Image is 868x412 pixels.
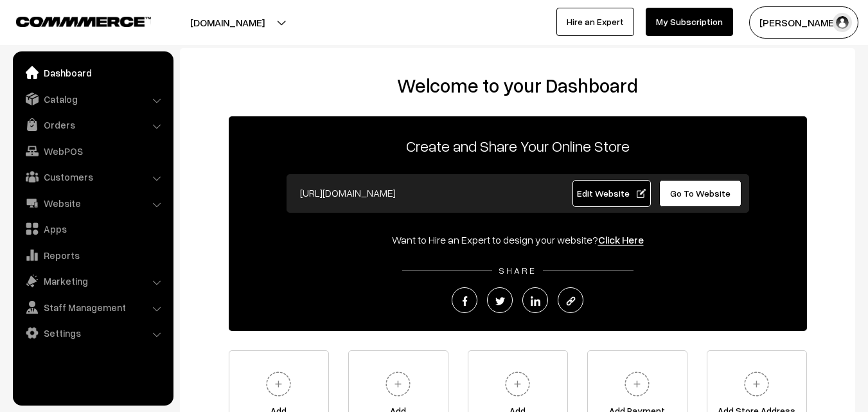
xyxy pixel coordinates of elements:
a: Reports [16,244,169,267]
a: Catalog [16,87,169,111]
a: Dashboard [16,61,169,84]
a: Hire an Expert [556,8,634,36]
a: Click Here [598,233,644,246]
img: plus.svg [380,366,416,402]
a: Customers [16,165,169,188]
button: [DOMAIN_NAME] [145,6,310,39]
a: Settings [16,321,169,345]
p: Create and Share Your Online Store [229,134,807,157]
a: Website [16,192,169,215]
div: Want to Hire an Expert to design your website? [229,232,807,247]
button: [PERSON_NAME] [749,6,858,39]
a: COMMMERCE [16,13,128,28]
a: Orders [16,113,169,136]
a: Apps [16,217,169,240]
a: Marketing [16,269,169,292]
img: COMMMERCE [16,17,151,26]
img: plus.svg [500,366,535,402]
img: plus.svg [739,366,774,402]
h2: Welcome to your Dashboard [193,74,842,97]
img: plus.svg [261,366,296,402]
a: WebPOS [16,139,169,163]
a: My Subscription [646,8,733,36]
img: plus.svg [619,366,655,402]
a: Staff Management [16,296,169,319]
a: Go To Website [659,180,742,207]
span: Go To Website [670,188,731,199]
a: Edit Website [572,180,651,207]
img: user [833,13,852,32]
span: SHARE [492,265,543,276]
span: Edit Website [577,188,646,199]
